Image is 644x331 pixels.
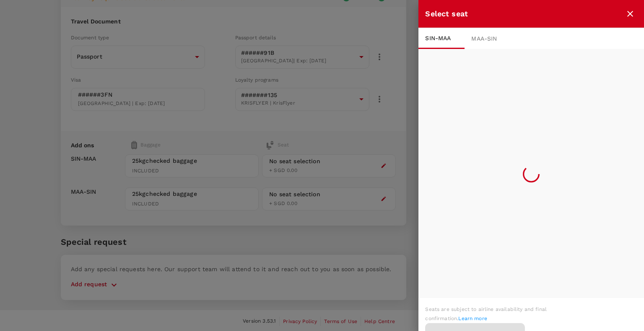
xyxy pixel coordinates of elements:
[623,7,637,21] button: close
[418,28,465,49] div: SIN - MAA
[425,306,547,321] span: Seats are subject to airline availability and final confirmation.
[465,28,511,49] div: MAA - SIN
[458,316,487,321] a: Learn more
[425,8,623,20] div: Select seat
